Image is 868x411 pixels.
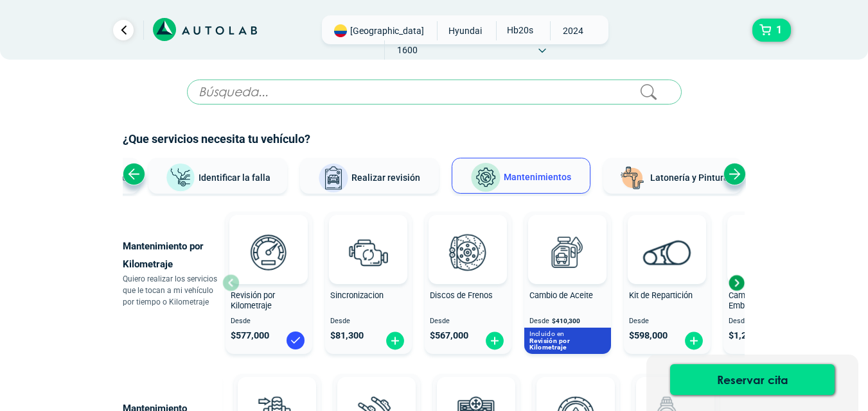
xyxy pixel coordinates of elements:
[443,21,488,40] span: HYUNDAI
[504,172,571,182] span: Mantenimientos
[629,290,693,300] span: Kit de Repartición
[350,24,424,37] span: [GEOGRAPHIC_DATA]
[484,331,505,351] img: fi_plus-circle2.svg
[325,212,412,354] button: Sincronizacion Desde $81,300
[231,317,307,326] span: Desde
[300,158,439,194] button: Realizar revisión
[226,212,312,354] button: Revisión por Kilometraje Desde $577,000
[240,224,297,280] img: revision_por_kilometraje-v3.svg
[529,317,549,325] span: Desde
[452,158,590,194] button: Mantenimientos
[470,162,501,193] img: Mantenimientos
[723,163,746,185] div: Next slide
[552,317,580,324] span: $ 410,300
[723,212,810,354] button: Cambio de Kit de Embrague Desde $1,270,000
[670,364,835,395] button: Reservar cita
[729,290,790,311] span: Cambio de Kit de Embrague
[648,217,686,256] img: AD0BCuuxAAAAAElFTkSuQmCC
[123,273,222,308] p: Quiero realizar los servicios que le tocan a mi vehículo por tiempo o Kilometraje
[330,330,364,341] span: $ 81,300
[629,330,668,341] span: $ 598,000
[187,80,682,105] input: Búsqueda...
[430,330,468,341] span: $ 567,000
[643,240,691,265] img: correa_de_reparticion-v3.svg
[113,20,134,40] a: Ir al paso anterior
[629,317,705,326] span: Desde
[425,212,511,354] button: Discos de Frenos Desde $567,000
[318,163,349,194] img: Realizar revisión
[199,172,270,182] span: Identificar la falla
[249,217,288,256] img: AD0BCuuxAAAAAElFTkSuQmCC
[529,290,593,300] span: Cambio de Aceite
[330,317,407,326] span: Desde
[524,212,611,354] button: Cambio de Aceite Desde $410,300 Incluido en Revisión por Kilometraje
[497,21,542,39] span: HB20S
[738,224,795,280] img: kit_de_embrague-v3.svg
[773,19,785,41] span: 1
[624,212,711,354] button: Kit de Repartición Desde $598,000
[351,172,420,183] span: Realizar revisión
[439,224,496,280] img: frenos2-v3.svg
[349,217,387,256] img: AD0BCuuxAAAAAElFTkSuQmCC
[385,331,405,351] img: fi_plus-circle2.svg
[385,40,430,60] span: 1600
[123,237,222,273] p: Mantenimiento por Kilometraje
[539,224,596,280] img: cambio_de_aceite-v3.svg
[148,158,287,194] button: Identificar la falla
[529,337,571,351] b: Revisión por Kilometraje
[551,21,596,40] span: 2024
[430,317,506,326] span: Desde
[340,224,396,280] img: sincronizacion-v3.svg
[448,217,487,256] img: AD0BCuuxAAAAAElFTkSuQmCC
[684,331,704,351] img: fi_plus-circle2.svg
[727,273,746,292] div: Next slide
[123,163,145,185] div: Previous slide
[617,163,648,194] img: Latonería y Pintura
[729,317,805,326] span: Desde
[330,290,384,300] span: Sincronizacion
[650,172,729,183] span: Latonería y Pintura
[729,330,775,341] span: $ 1,270,000
[123,131,746,147] h2: ¿Que servicios necesita tu vehículo?
[603,158,742,194] button: Latonería y Pintura
[231,290,275,311] span: Revisión por Kilometraje
[334,24,347,37] img: Flag of COLOMBIA
[285,330,306,351] img: blue-check.svg
[752,19,791,42] button: 1
[165,163,196,193] img: Identificar la falla
[231,330,269,341] span: $ 577,000
[430,290,493,300] span: Discos de Frenos
[548,217,587,256] img: AD0BCuuxAAAAAElFTkSuQmCC
[529,330,606,338] p: Incluido en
